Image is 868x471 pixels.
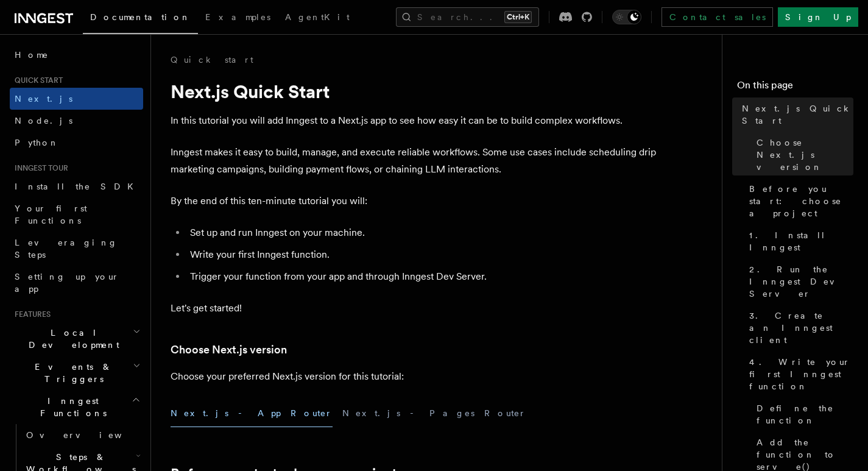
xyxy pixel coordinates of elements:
[186,224,658,241] li: Set up and run Inngest on your machine.
[749,229,853,253] span: 1. Install Inngest
[15,238,118,260] span: Leveraging Steps
[749,263,853,300] span: 2. Run the Inngest Dev Server
[83,4,198,34] a: Documentation
[26,430,152,440] span: Overview
[737,97,853,132] a: Next.js Quick Start
[342,400,526,427] button: Next.js - Pages Router
[15,138,59,147] span: Python
[10,266,143,300] a: Setting up your app
[10,356,143,390] button: Events & Triggers
[744,351,853,397] a: 4. Write your first Inngest function
[15,182,141,191] span: Install the SDK
[744,305,853,351] a: 3. Create an Inngest client
[757,402,853,427] span: Define the function
[171,80,658,102] h1: Next.js Quick Start
[171,400,333,427] button: Next.js - App Router
[612,10,641,24] button: Toggle dark mode
[171,54,253,66] a: Quick start
[171,144,658,178] p: Inngest makes it easy to build, manage, and execute reliable workflows. Some use cases include sc...
[285,12,350,22] span: AgentKit
[10,322,143,356] button: Local Development
[744,178,853,224] a: Before you start: choose a project
[171,341,287,358] a: Choose Next.js version
[10,395,132,419] span: Inngest Functions
[742,102,853,127] span: Next.js Quick Start
[90,12,191,22] span: Documentation
[757,136,853,173] span: Choose Next.js version
[10,327,133,351] span: Local Development
[10,310,51,319] span: Features
[737,78,853,97] h4: On this page
[744,258,853,305] a: 2. Run the Inngest Dev Server
[15,272,119,294] span: Setting up your app
[186,246,658,263] li: Write your first Inngest function.
[749,356,853,392] span: 4. Write your first Inngest function
[10,110,143,132] a: Node.js
[504,11,532,23] kbd: Ctrl+K
[15,204,87,225] span: Your first Functions
[15,94,72,104] span: Next.js
[749,310,853,346] span: 3. Create an Inngest client
[15,116,72,126] span: Node.js
[10,197,143,232] a: Your first Functions
[198,4,278,33] a: Examples
[749,183,853,219] span: Before you start: choose a project
[10,132,143,154] a: Python
[21,424,143,446] a: Overview
[10,44,143,66] a: Home
[744,224,853,258] a: 1. Install Inngest
[171,300,658,317] p: Let's get started!
[278,4,357,33] a: AgentKit
[10,88,143,110] a: Next.js
[10,361,133,385] span: Events & Triggers
[10,175,143,197] a: Install the SDK
[752,132,853,178] a: Choose Next.js version
[10,390,143,424] button: Inngest Functions
[10,232,143,266] a: Leveraging Steps
[171,368,658,385] p: Choose your preferred Next.js version for this tutorial:
[396,7,539,27] button: Search...Ctrl+K
[10,163,68,173] span: Inngest tour
[205,12,270,22] span: Examples
[186,268,658,285] li: Trigger your function from your app and through Inngest Dev Server.
[171,193,658,210] p: By the end of this ten-minute tutorial you will:
[15,49,49,61] span: Home
[171,112,658,129] p: In this tutorial you will add Inngest to a Next.js app to see how easy it can be to build complex...
[10,76,63,85] span: Quick start
[778,7,858,27] a: Sign Up
[662,7,773,27] a: Contact sales
[752,397,853,431] a: Define the function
